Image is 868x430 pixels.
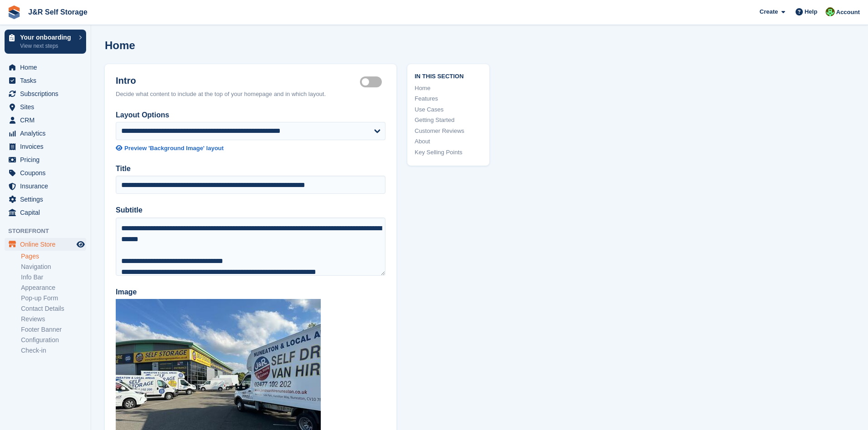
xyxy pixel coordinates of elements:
[21,263,86,271] a: Navigation
[25,5,91,20] a: J&R Self Storage
[836,8,860,17] span: Account
[20,193,75,206] span: Settings
[20,127,75,140] span: Analytics
[105,39,135,51] h1: Home
[5,127,86,140] a: menu
[21,346,86,355] a: Check-in
[21,325,86,334] a: Footer Banner
[415,105,482,114] a: Use Cases
[5,140,86,153] a: menu
[805,7,817,16] span: Help
[20,101,75,113] span: Sites
[116,144,385,153] a: Preview 'Background Image' layout
[20,140,75,153] span: Invoices
[20,74,75,87] span: Tasks
[20,87,75,100] span: Subscriptions
[21,273,86,282] a: Info Bar
[116,90,385,99] div: Decide what content to include at the top of your homepage and in which layout.
[21,294,86,303] a: Pop-up Form
[5,61,86,74] a: menu
[21,304,86,313] a: Contact Details
[5,87,86,100] a: menu
[20,180,75,192] span: Insurance
[5,238,86,251] a: menu
[415,148,482,157] a: Key Selling Points
[20,167,75,179] span: Coupons
[415,116,482,125] a: Getting Started
[75,239,86,250] a: Preview store
[116,205,385,216] label: Subtitle
[20,61,75,74] span: Home
[7,5,21,19] img: stora-icon-8386f47178a22dfd0bd8f6a31ec36ba5ce8667c1dd55bd0f319d3a0aa187defe.svg
[21,283,86,292] a: Appearance
[116,110,385,121] label: Layout Options
[8,227,91,236] span: Storefront
[124,144,224,153] div: Preview 'Background Image' layout
[415,71,482,80] span: In this section
[5,30,86,54] a: Your onboarding View next steps
[5,153,86,166] a: menu
[21,252,86,261] a: Pages
[116,163,385,174] label: Title
[21,315,86,324] a: Reviews
[5,101,86,113] a: menu
[415,94,482,103] a: Features
[116,75,360,86] h2: Intro
[20,42,74,50] p: View next steps
[5,114,86,126] a: menu
[21,336,86,344] a: Configuration
[20,114,75,126] span: CRM
[415,84,482,93] a: Home
[5,167,86,179] a: menu
[826,7,835,16] img: Steve Pollicott
[5,206,86,219] a: menu
[20,238,75,251] span: Online Store
[415,126,482,136] a: Customer Reviews
[116,287,385,298] label: Image
[5,180,86,192] a: menu
[360,81,385,83] label: Hero section active
[5,193,86,206] a: menu
[415,137,482,146] a: About
[20,206,75,219] span: Capital
[5,74,86,87] a: menu
[760,7,778,16] span: Create
[20,153,75,166] span: Pricing
[20,34,74,40] p: Your onboarding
